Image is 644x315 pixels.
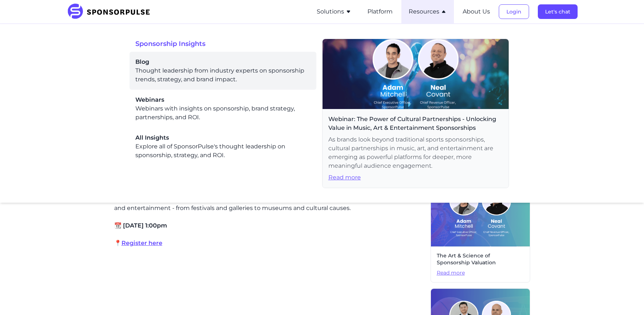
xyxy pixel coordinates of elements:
a: About Us [463,8,490,15]
img: On-Demand-Webinar Cover Image [431,176,530,246]
img: Webinar header image [323,39,509,109]
iframe: Chat Widget [608,280,644,315]
button: Solutions [317,7,351,16]
span: Webinar: The Power of Cultural Partnerships - Unlocking Value in Music, Art & Entertainment Spons... [328,115,503,132]
a: BlogThought leadership from industry experts on sponsorship trends, strategy, and brand impact. [135,58,311,84]
a: Platform [367,8,393,15]
a: Login [499,8,529,15]
a: Register here [122,240,162,246]
span: Blog [135,58,311,66]
button: Resources [409,7,447,16]
span: Webinars [135,96,311,104]
span: All Insights [135,133,311,142]
button: Platform [367,7,393,16]
span: Sponsorship Insights [135,39,322,49]
a: All InsightsExplore all of SponsorPulse's thought leadership on sponsorship, strategy, and ROI. [135,133,311,160]
span: 📍 [114,240,122,246]
div: Explore all of SponsorPulse's thought leadership on sponsorship, strategy, and ROI. [135,133,311,160]
span: Read more [437,269,524,277]
a: Webinar: The Power of Cultural Partnerships - Unlocking Value in Music, Art & Entertainment Spons... [322,39,509,188]
span: As brands look beyond traditional sports sponsorships, cultural partnerships in music, art, and e... [328,135,503,170]
div: Thought leadership from industry experts on sponsorship trends, strategy, and brand impact. [135,58,311,84]
a: WebinarsWebinars with insights on sponsorship, brand strategy, partnerships, and ROI. [135,96,311,122]
div: Webinars with insights on sponsorship, brand strategy, partnerships, and ROI. [135,96,311,122]
p: Join us for an insightful webinar exploring the often untapped potential of sponsorships across m... [114,195,425,213]
span: 📆 [DATE] 1:00pm [114,222,167,229]
button: About Us [463,7,490,16]
span: Read more [328,173,503,182]
span: The Art & Science of Sponsorship Valuation [437,252,524,267]
button: Login [499,4,529,19]
button: Let's chat [538,4,578,19]
a: Let's chat [538,8,578,15]
a: The Art & Science of Sponsorship ValuationRead more [431,176,530,283]
img: SponsorPulse [67,4,155,20]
